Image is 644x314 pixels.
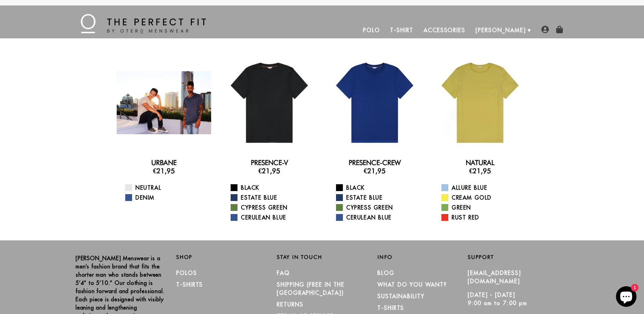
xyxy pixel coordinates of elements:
[377,293,425,300] a: Sustainability
[81,14,206,33] img: The Perfect Fit - by Otero Menswear - Logo
[125,184,211,192] a: Neutral
[176,254,267,260] h2: Shop
[336,184,422,192] a: Black
[251,159,288,167] a: Presence-V
[277,281,345,296] a: SHIPPING (Free in the [GEOGRAPHIC_DATA])
[441,193,527,202] a: Cream Gold
[377,269,395,276] a: Blog
[231,193,317,202] a: Estate Blue
[231,213,317,222] a: Cerulean Blue
[471,22,531,38] a: [PERSON_NAME]
[277,269,290,276] a: FAQ
[336,203,422,212] a: Cypress Green
[277,301,303,308] a: RETURNS
[385,22,418,38] a: T-Shirt
[176,281,203,288] a: T-Shirts
[614,286,639,309] inbox-online-store-chat: Shopify online store chat
[277,254,367,260] h2: Stay in Touch
[231,184,317,192] a: Black
[468,254,568,260] h2: Support
[336,213,422,222] a: Cerulean Blue
[231,203,317,212] a: Cypress Green
[468,269,521,285] a: [EMAIL_ADDRESS][DOMAIN_NAME]
[349,159,401,167] a: Presence-Crew
[418,22,471,38] a: Accessories
[151,159,177,167] a: Urbane
[441,203,527,212] a: Green
[441,184,527,192] a: Allure Blue
[117,167,211,175] h3: €21,95
[433,167,527,175] h3: €21,95
[466,159,494,167] a: Natural
[358,22,385,38] a: Polo
[377,281,447,288] a: What Do You Want?
[541,26,549,33] img: user-account-icon.png
[176,269,197,276] a: Polos
[468,291,558,307] p: [DATE] - [DATE] 9:00 am to 7:00 pm
[327,167,422,175] h3: €21,95
[377,254,468,260] h2: Info
[222,167,317,175] h3: €21,95
[441,213,527,222] a: Rust Red
[336,193,422,202] a: Estate Blue
[125,193,211,202] a: Denim
[377,304,404,311] a: T-Shirts
[556,26,563,33] img: shopping-bag-icon.png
